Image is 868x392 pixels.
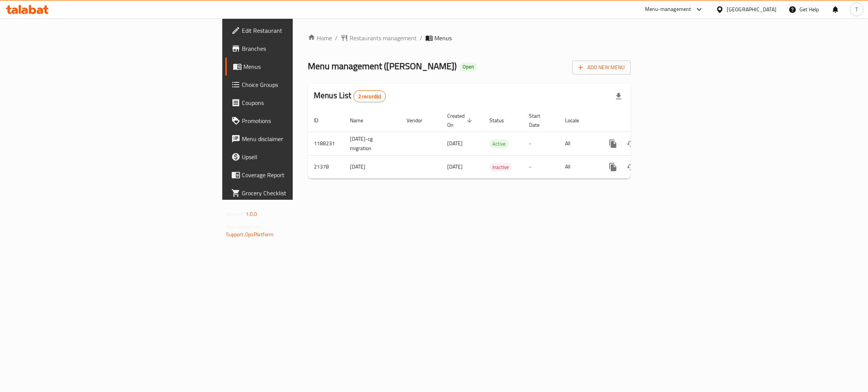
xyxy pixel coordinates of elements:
span: Locale [565,116,589,125]
span: Start Date [529,111,550,129]
span: Add New Menu [578,63,625,72]
span: ID [314,116,328,125]
div: Export file [610,87,628,105]
a: Coverage Report [225,166,367,184]
div: Menu-management [645,5,691,14]
span: Status [489,116,514,125]
span: Menus [434,33,452,43]
span: 2 record(s) [354,93,386,100]
span: Vendor [406,116,432,125]
span: Choice Groups [242,80,361,89]
button: Change Status [622,158,640,176]
span: Version: [226,209,245,219]
span: Get support on: [226,222,261,232]
a: Promotions [225,112,367,130]
span: Active [489,140,509,148]
div: Open [460,62,477,71]
span: Edit Restaurant [242,26,361,35]
span: Created On [447,111,474,129]
a: Upsell [225,148,367,166]
a: Edit Restaurant [225,21,367,40]
td: - [523,132,559,155]
a: Choice Groups [225,76,367,94]
a: Support.OpsPlatform [226,229,274,239]
td: All [559,155,598,178]
span: 1.0.0 [246,209,257,219]
td: [DATE] [344,155,400,178]
span: Branches [242,44,361,53]
a: Branches [225,40,367,58]
a: Grocery Checklist [225,184,367,202]
td: - [523,155,559,178]
span: Restaurants management [350,33,417,43]
th: Actions [598,109,682,132]
td: [DATE]-cg migration [344,132,400,155]
button: more [604,158,622,176]
div: [GEOGRAPHIC_DATA] [727,5,776,14]
li: / [420,33,422,43]
button: more [604,135,622,153]
span: [DATE] [447,138,463,148]
button: Add New Menu [572,61,631,74]
span: Open [460,64,477,70]
span: T [855,5,858,14]
span: Menu management ( [PERSON_NAME] ) [308,58,457,74]
span: Upsell [242,152,361,161]
span: Menus [243,62,361,71]
span: Coverage Report [242,170,361,179]
table: enhanced table [308,109,682,179]
td: All [559,132,598,155]
a: Menu disclaimer [225,130,367,148]
span: Inactive [489,163,512,172]
span: [DATE] [447,162,463,172]
div: Total records count [353,90,386,102]
span: Menu disclaimer [242,134,361,143]
span: Coupons [242,98,361,107]
a: Menus [225,58,367,76]
a: Coupons [225,94,367,112]
nav: breadcrumb [308,33,631,43]
span: Grocery Checklist [242,188,361,198]
span: Name [350,116,373,125]
a: Restaurants management [341,33,417,43]
h2: Menus List [314,90,386,102]
span: Promotions [242,116,361,125]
